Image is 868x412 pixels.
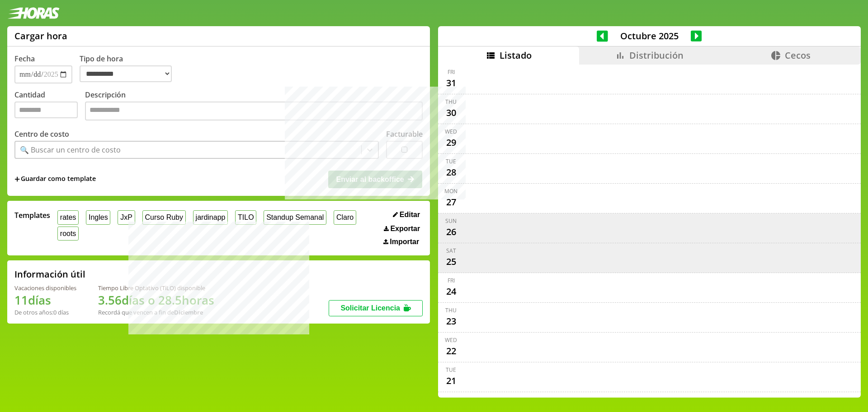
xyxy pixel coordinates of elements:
[174,308,203,316] b: Diciembre
[80,65,172,82] select: Tipo de hora
[98,308,214,316] div: Recordá que vencen a fin de
[445,98,457,106] div: Thu
[445,128,457,135] div: Wed
[98,292,214,308] h1: 3.56 días o 28.5 horas
[334,210,356,224] button: Claro
[444,344,458,358] div: 22
[386,129,423,139] label: Facturable
[14,268,85,280] h2: Información útil
[85,90,423,123] label: Descripción
[445,217,457,225] div: Sun
[80,54,179,83] label: Tipo de hora
[444,135,458,150] div: 29
[57,227,79,241] button: roots
[14,54,35,64] label: Fecha
[444,76,458,90] div: 31
[14,174,20,184] span: +
[329,300,423,316] button: Solicitar Licencia
[785,49,811,61] span: Cecos
[444,255,458,269] div: 25
[14,129,69,139] label: Centro de costo
[444,225,458,239] div: 26
[14,102,78,118] input: Cantidad
[448,277,455,284] div: Fri
[444,195,458,209] div: 27
[446,157,456,165] div: Tue
[14,174,96,184] span: +Guardar como template
[400,211,420,219] span: Editar
[444,314,458,329] div: 23
[14,90,85,123] label: Cantidad
[438,65,861,396] div: scrollable content
[142,210,186,224] button: Curso Ruby
[381,224,423,233] button: Exportar
[500,49,532,61] span: Listado
[14,210,50,220] span: Templates
[444,165,458,180] div: 28
[14,30,67,42] h1: Cargar hora
[608,30,691,42] span: Octubre 2025
[444,284,458,299] div: 24
[118,210,135,224] button: JxP
[235,210,256,224] button: TILO
[98,284,214,292] div: Tiempo Libre Optativo (TiLO) disponible
[444,374,458,388] div: 21
[446,366,456,374] div: Tue
[86,210,110,224] button: Ingles
[445,306,457,314] div: Thu
[14,308,76,316] div: De otros años: 0 días
[390,225,420,233] span: Exportar
[448,68,455,76] div: Fri
[20,145,121,155] div: 🔍 Buscar un centro de costo
[264,210,326,224] button: Standup Semanal
[444,106,458,120] div: 30
[629,49,684,61] span: Distribución
[14,292,76,308] h1: 11 días
[14,284,76,292] div: Vacaciones disponibles
[7,7,60,19] img: logotipo
[446,247,456,255] div: Sat
[390,238,419,246] span: Importar
[390,210,423,219] button: Editar
[340,304,400,312] span: Solicitar Licencia
[445,336,457,344] div: Wed
[57,210,79,224] button: rates
[444,396,458,403] div: Mon
[193,210,228,224] button: jardinapp
[444,187,458,195] div: Mon
[85,102,423,120] textarea: Descripción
